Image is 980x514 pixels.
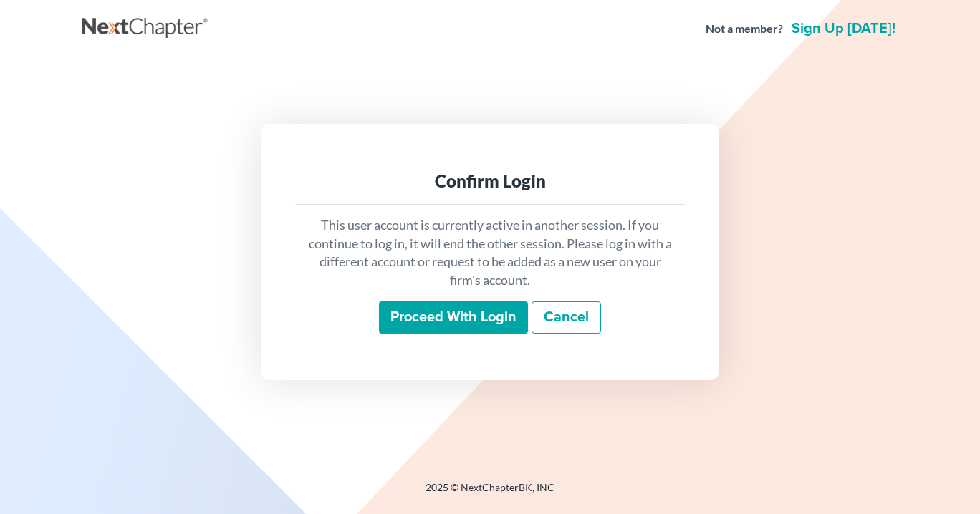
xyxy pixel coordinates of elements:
[706,21,783,37] strong: Not a member?
[379,301,528,334] input: Proceed with login
[307,170,673,193] div: Confirm Login
[789,21,898,36] a: Sign up [DATE]!
[307,216,673,290] p: This user account is currently active in another session. If you continue to log in, it will end ...
[532,301,601,334] a: Cancel
[82,480,898,506] div: 2025 © NextChapterBK, INC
